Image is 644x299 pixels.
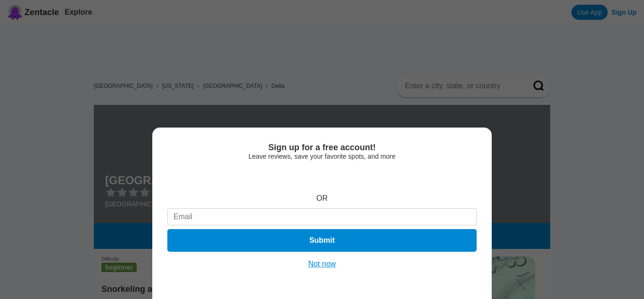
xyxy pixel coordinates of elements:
input: Email [167,208,477,225]
button: Not now [305,259,339,269]
div: OR [316,194,328,203]
div: Leave reviews, save your favorite spots, and more [167,153,477,160]
button: Submit [167,229,477,252]
div: Sign up for a free account! [167,143,477,153]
